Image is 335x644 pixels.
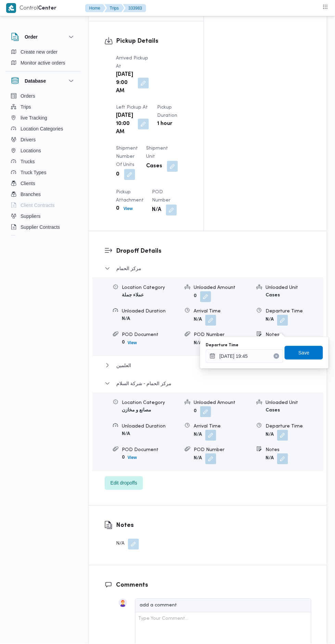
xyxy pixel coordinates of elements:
div: Notes [266,446,323,453]
span: Location Categories [21,125,63,133]
span: Save [298,349,309,357]
button: Monitor active orders [8,57,78,68]
span: Supplier Contracts [21,223,60,231]
button: Clear input [274,353,279,359]
button: Edit dropoffs [105,476,143,490]
b: 0 [194,409,197,414]
span: مركز الحمام [116,264,141,272]
span: Arrived Pickup At [116,56,148,69]
button: Locations [8,145,78,156]
div: Unloaded Duration [122,308,179,315]
div: Departure Time [266,308,323,315]
button: Trips [8,101,78,112]
button: Trucks [8,156,78,167]
div: Type Your Comment... [138,615,188,622]
span: مركز الحمام - شركة السلام [116,379,171,388]
span: Orders [21,92,35,100]
b: 0 [194,294,197,298]
b: View [128,340,137,345]
h3: Pickup Details [116,37,188,46]
button: View [125,454,140,462]
b: عملاء جملة [122,293,144,297]
span: Create new order [21,48,57,56]
button: Location Categories [8,123,78,134]
div: Arrival Time [194,308,251,315]
b: N/A [266,318,274,322]
button: مركز الحمام [105,264,311,272]
h3: Order [25,33,38,41]
div: Unloaded Duration [122,423,179,430]
button: live Tracking [8,112,78,123]
h3: Notes [116,521,139,530]
button: Client Contracts [8,200,78,211]
b: N/A [122,432,130,436]
div: Location Category [122,399,179,406]
div: POD Number [194,331,251,338]
span: Truck Types [21,168,46,177]
span: Branches [21,190,41,198]
button: Drivers [8,134,78,145]
button: Save [285,346,323,360]
b: N/A [194,341,202,346]
input: Press the down key to open a popover containing a calendar. [206,349,283,363]
div: N/A [116,539,139,550]
button: Clients [8,178,78,189]
h3: Database [25,77,46,85]
b: 0 [116,170,119,179]
b: N/A [266,456,274,461]
div: Unloaded Amount [194,399,251,406]
span: Monitor active orders [21,59,65,67]
span: Shipment Number of Units [116,146,138,167]
div: Unloaded Unit [266,399,323,406]
b: Cases [146,162,162,170]
b: N/A [194,456,202,461]
button: Home [85,4,106,12]
b: Cases [266,408,280,412]
div: Database [5,90,81,238]
div: POD Document [122,446,179,453]
button: 333983 [123,4,146,12]
b: 0 [122,340,125,345]
span: العلمين [116,361,131,369]
div: POD Number [194,446,251,453]
b: View [128,456,137,460]
div: Unloaded Unit [266,284,323,291]
button: Branches [8,189,78,200]
span: Client Contracts [21,201,55,209]
button: Truck Types [8,167,78,178]
span: Drivers [21,136,36,144]
span: POD Number [152,190,170,202]
span: Trucks [21,157,35,166]
button: Order [11,33,75,41]
div: مركز الحمام [92,277,323,356]
button: Database [11,77,75,85]
div: Departure Time [266,423,323,430]
span: Locations [21,146,41,155]
span: Pickup Duration [157,105,177,118]
button: Devices [8,233,78,243]
b: 0 [116,205,119,213]
b: [DATE] 10:00 AM [116,112,133,136]
div: Arrival Time [194,423,251,430]
button: Create new order [8,46,78,57]
b: Center [38,6,56,11]
b: N/A [194,318,202,322]
span: Devices [21,234,38,242]
div: add a comment [140,602,178,609]
button: Orders [8,90,78,101]
span: Shipment Unit [146,146,168,159]
button: View [125,339,140,347]
button: العلمين [105,361,311,369]
img: X8yXhbKr1z7QwAAAABJRU5ErkJggg== [6,3,16,13]
span: Clients [21,179,35,187]
button: View [121,205,136,213]
span: Edit dropoffs [111,479,137,487]
b: N/A [194,433,202,437]
span: Pickup Attachment [116,190,144,202]
span: Left Pickup At [116,105,148,110]
span: live Tracking [21,114,47,122]
div: مركز الحمام - شركة السلام [92,392,323,471]
span: Trips [21,103,31,111]
button: مركز الحمام - شركة السلام [105,379,311,388]
b: 1 hour [157,120,172,128]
